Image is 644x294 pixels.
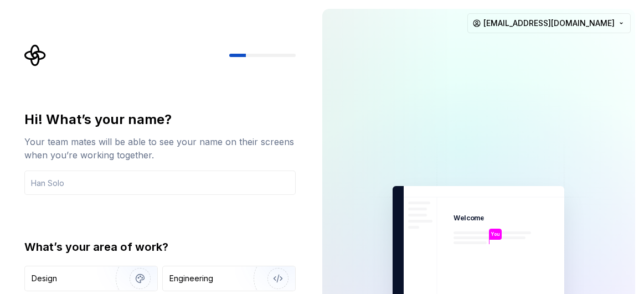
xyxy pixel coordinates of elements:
div: Your team mates will be able to see your name on their screens when you’re working together. [24,135,296,162]
div: Engineering [169,273,213,284]
svg: Supernova Logo [24,44,47,66]
div: What’s your area of work? [24,239,296,255]
span: [EMAIL_ADDRESS][DOMAIN_NAME] [483,18,615,29]
div: Design [32,273,57,284]
button: [EMAIL_ADDRESS][DOMAIN_NAME] [467,13,631,33]
div: Hi! What’s your name? [24,111,296,128]
input: Han Solo [24,171,296,195]
p: You [491,231,499,238]
p: Welcome [454,214,484,223]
